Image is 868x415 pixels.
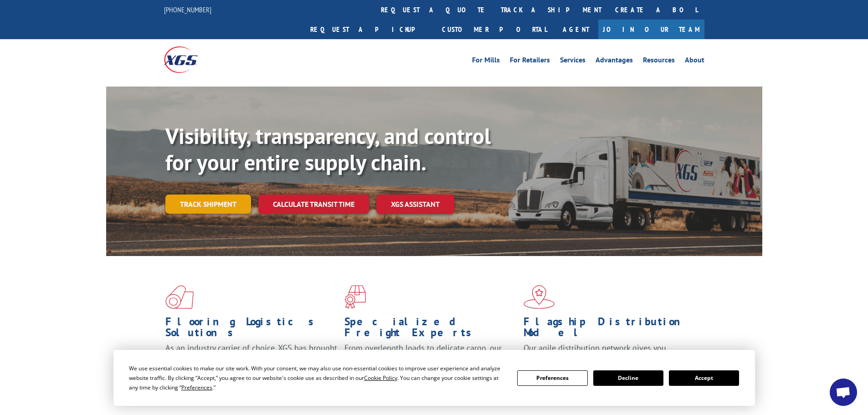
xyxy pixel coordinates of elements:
button: Accept [669,370,739,386]
a: Agent [554,20,598,39]
h1: Specialized Freight Experts [344,316,517,343]
a: Advantages [596,56,633,67]
a: For Retailers [510,56,550,67]
div: Open chat [830,379,857,406]
a: XGS ASSISTANT [376,195,454,214]
a: Join Our Team [598,20,704,39]
div: We use essential cookies to make our site work. With your consent, we may also use non-essential ... [129,364,506,392]
b: Visibility, transparency, and control for your entire supply chain. [165,122,491,176]
h1: Flagship Distribution Model [524,316,696,343]
button: Decline [593,370,663,386]
a: Services [560,56,586,67]
span: Our agile distribution network gives you nationwide inventory management on demand. [524,343,691,364]
a: Track shipment [165,195,251,214]
a: For Mills [472,56,500,67]
a: About [685,56,704,67]
h1: Flooring Logistics Solutions [165,316,338,343]
div: Cookie Consent Prompt [113,350,755,406]
a: Customer Portal [435,20,554,39]
img: xgs-icon-total-supply-chain-intelligence-red [165,285,194,309]
a: Request a pickup [303,20,435,39]
span: Cookie Policy [364,374,397,382]
a: Calculate transit time [258,195,369,214]
a: Resources [643,56,675,67]
span: Preferences [181,384,212,391]
span: As an industry carrier of choice, XGS has brought innovation and dedication to flooring logistics... [165,343,337,375]
a: [PHONE_NUMBER] [164,5,211,14]
p: From overlength loads to delicate cargo, our experienced staff knows the best way to move your fr... [344,343,517,383]
img: xgs-icon-flagship-distribution-model-red [524,285,555,309]
img: xgs-icon-focused-on-flooring-red [344,285,366,309]
button: Preferences [517,370,587,386]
